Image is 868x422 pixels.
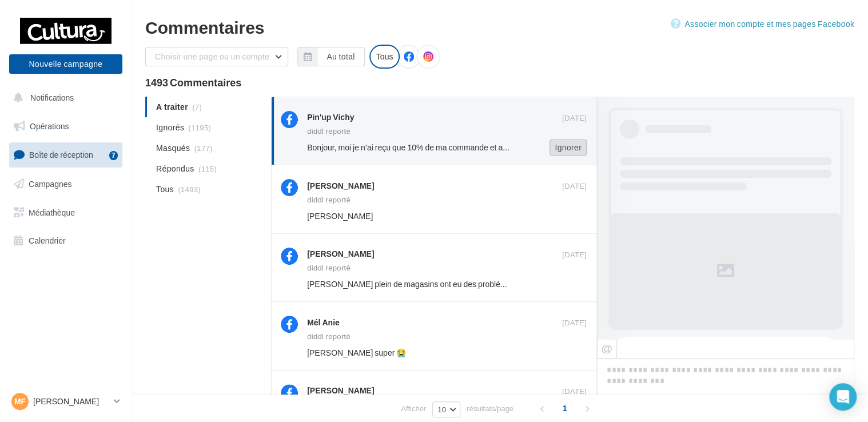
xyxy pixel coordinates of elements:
span: Médiathèque [29,207,75,217]
span: Boîte de réception [29,150,93,160]
span: résultats/page [467,403,513,414]
a: Calendrier [7,229,125,253]
span: Campagnes [29,179,72,189]
span: Afficher [401,403,426,414]
p: [PERSON_NAME] [33,396,109,407]
button: Choisir une page ou un compte [145,47,288,66]
span: [DATE] [562,250,587,260]
span: (1195) [189,123,212,132]
span: Opérations [30,121,69,131]
a: Associer mon compte et mes pages Facebook [671,17,854,31]
a: Boîte de réception7 [7,142,125,167]
span: MF [14,396,26,407]
span: Ignorés [156,122,184,133]
button: 10 [432,401,460,417]
button: Au total [297,47,364,66]
div: diddl reporté [307,264,351,272]
span: [DATE] [562,387,587,397]
span: (177) [194,144,213,153]
div: [PERSON_NAME] [307,385,374,396]
div: Pin'up Vichy [307,112,354,123]
div: 1493 Commentaires [145,77,854,87]
div: diddl reporté [307,196,351,204]
span: [DATE] [562,181,587,192]
span: Répondus [156,163,194,174]
span: 10 [437,405,446,414]
a: MF [PERSON_NAME] [9,391,122,412]
a: Campagnes [7,172,125,196]
button: Au total [317,47,364,66]
div: Commentaires [145,18,854,35]
span: [PERSON_NAME] [307,211,373,221]
span: Tous [156,184,174,195]
span: [PERSON_NAME] super 😭 [307,348,406,357]
span: (115) [198,164,217,173]
div: 7 [109,151,118,160]
div: Tous [369,45,400,69]
span: [DATE] [562,113,587,124]
a: Opérations [7,114,125,138]
div: diddl reporté [307,128,351,135]
button: Notifications [7,86,120,110]
span: (1493) [178,185,201,194]
span: Calendrier [29,236,66,245]
div: Mél Anie [307,317,340,328]
div: [PERSON_NAME] [307,248,374,260]
span: [DATE] [562,318,587,328]
span: 1 [556,399,574,417]
a: Médiathèque [7,201,125,225]
div: Open Intercom Messenger [829,383,857,411]
span: [PERSON_NAME] plein de magasins ont eu des problèmes de livraison. 🤷🏻‍♀️☺️ [307,279,580,289]
div: [PERSON_NAME] [307,180,374,192]
span: Masqués [156,142,190,154]
button: Nouvelle campagne [9,54,122,74]
span: Notifications [30,93,74,102]
div: diddl reporté [307,333,351,340]
span: Choisir une page ou un compte [155,51,269,61]
button: Ignorer [550,140,587,156]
